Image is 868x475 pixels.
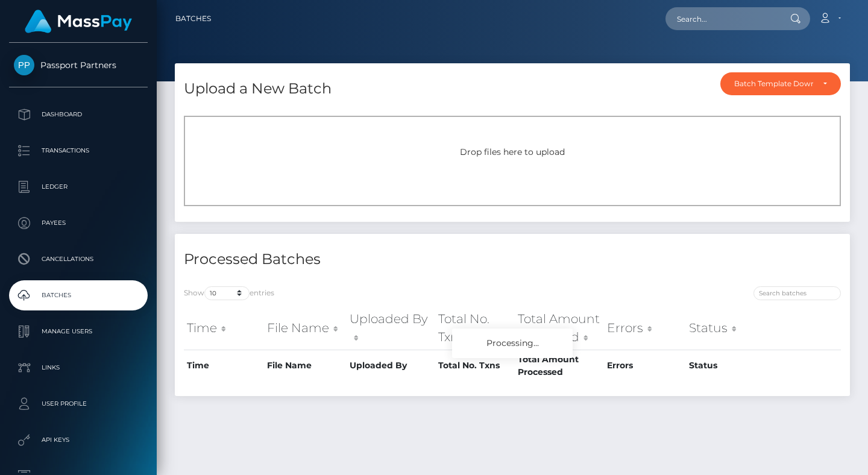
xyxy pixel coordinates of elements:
th: Total Amount Processed [515,350,603,382]
p: Batches [14,286,143,304]
a: Ledger [9,172,148,202]
a: Transactions [9,136,148,166]
p: Payees [14,214,143,232]
button: Batch Template Download [720,72,841,95]
a: Cancellations [9,244,148,274]
th: Total No. Txns [435,307,515,350]
a: API Keys [9,425,148,455]
p: Manage Users [14,322,143,341]
th: Total No. Txns [435,350,515,382]
th: Time [184,350,264,382]
span: Drop files here to upload [460,146,565,157]
th: Errors [604,307,686,350]
p: Ledger [14,178,143,196]
th: Time [184,307,264,350]
p: Transactions [14,142,143,160]
th: Total Amount Processed [515,307,603,350]
a: Payees [9,208,148,238]
img: MassPay Logo [25,10,132,33]
th: Uploaded By [347,307,435,350]
p: Cancellations [14,250,143,268]
h4: Upload a New Batch [184,78,332,99]
span: Passport Partners [9,60,148,71]
p: Links [14,359,143,377]
select: Showentries [204,286,250,300]
a: Batches [175,6,211,31]
th: Uploaded By [347,350,435,382]
h4: Processed Batches [184,249,503,270]
input: Search... [665,7,779,30]
th: Status [686,350,769,382]
a: Links [9,353,148,383]
label: Show entries [184,286,274,300]
p: API Keys [14,431,143,449]
p: User Profile [14,395,143,413]
th: Status [686,307,769,350]
p: Dashboard [14,105,143,124]
a: User Profile [9,389,148,419]
a: Dashboard [9,99,148,130]
input: Search batches [753,286,841,300]
th: File Name [264,350,347,382]
img: Passport Partners [14,55,34,75]
div: Batch Template Download [734,79,813,89]
div: Processing... [452,329,573,358]
th: Errors [604,350,686,382]
th: File Name [264,307,347,350]
a: Batches [9,280,148,310]
a: Manage Users [9,316,148,347]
